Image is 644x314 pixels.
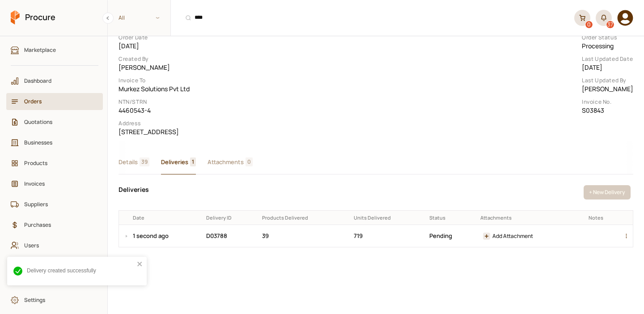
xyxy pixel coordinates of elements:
th: Units Delivered [351,210,427,225]
div: 37 [606,21,614,28]
dd: [STREET_ADDRESS] [119,127,190,136]
span: Orders [24,97,91,106]
a: Settings [6,292,103,309]
dt: Order Status [582,34,633,42]
th: Attachments [477,210,585,225]
dt: NTN/STRN [119,98,190,106]
span: Invoices [24,179,91,188]
dt: Last Updated Date [582,55,633,63]
span: 39 [140,157,149,166]
a: Invoices [6,175,103,192]
span: 0 [246,157,253,166]
dt: Invoice To [119,77,190,85]
span: 1 [190,157,196,166]
span: Users [24,241,91,250]
dt: Invoice No. [582,98,633,106]
dt: Address [119,120,190,127]
span: Dashboard [24,76,91,85]
span: Deliveries [161,157,188,167]
dd: [PERSON_NAME] [119,63,190,72]
span: Marketplace [24,46,91,54]
a: Orders [6,93,103,110]
a: Suppliers [6,196,103,213]
span: Details [119,157,138,167]
a: Users [6,237,103,254]
dt: Order Date [119,34,190,42]
div: Delivery created successfully [27,267,134,275]
span: Products [24,159,91,167]
span: Quotations [24,118,91,126]
input: Products, Businesses, Users, Suppliers, Orders, and Purchases [176,7,569,29]
dd: S03843 [582,106,633,115]
td: 1 second ago [130,225,203,247]
a: Marketplace [6,42,103,59]
dd: [DATE] [119,42,190,50]
div: 0 [585,21,593,28]
dd: Murkez Solutions Pvt Ltd [119,85,190,93]
td: D03788 [203,225,258,247]
dd: 4460543-4 [119,106,190,115]
a: Procure [11,10,55,25]
th: Products Delivered [259,210,351,225]
a: Purchases [6,216,103,233]
dd: Processing [582,42,633,50]
span: Procure [25,12,55,23]
span: All [119,13,125,22]
button: 37 [596,10,612,26]
th: Delivery ID [203,210,258,225]
dt: Created By [119,55,190,63]
a: Businesses [6,134,103,151]
td: 39 [259,225,351,247]
dd: [PERSON_NAME] [582,85,633,93]
th: Notes [585,210,622,225]
a: Quotations [6,114,103,131]
span: Attachments [208,157,244,167]
th: Status [426,210,477,225]
span: Settings [24,296,91,304]
a: Dashboard [6,72,103,89]
dt: Last Updated By [582,77,633,85]
span: Suppliers [24,200,91,208]
a: Products [6,155,103,172]
td: Pending [426,225,477,247]
span: Businesses [24,138,91,147]
button: Add Attachment [480,231,536,241]
h3: Deliveries [119,185,576,194]
td: 719 [351,225,427,247]
th: Date [130,210,203,225]
button: close [137,260,143,269]
a: 0 [574,10,590,26]
dd: [DATE] [582,63,633,72]
span: Purchases [24,221,91,229]
button: + New Delivery [584,185,631,199]
span: All [108,10,170,25]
